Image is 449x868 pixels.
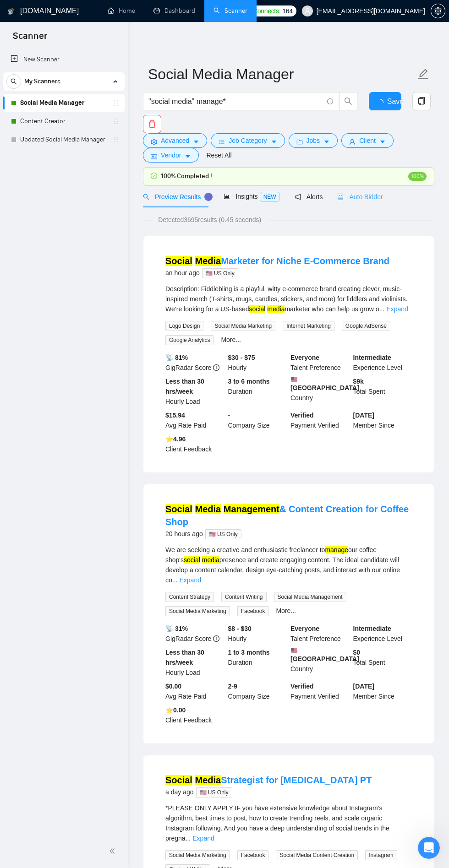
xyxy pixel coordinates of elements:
[165,850,230,860] span: Social Media Marketing
[290,647,359,662] b: [GEOGRAPHIC_DATA]
[237,606,269,616] span: Facebook
[161,171,212,181] span: 100% Completed !
[165,775,192,785] mark: Social
[289,410,351,430] div: Payment Verified
[283,321,334,331] span: Internet Marketing
[276,607,296,614] a: More...
[186,835,191,842] span: ...
[289,681,351,701] div: Payment Verified
[221,592,266,602] span: Content Writing
[290,354,319,361] b: Everyone
[11,50,117,69] a: New Scanner
[291,376,297,383] img: 🇺🇸
[165,606,230,616] span: Social Media Marketing
[351,376,414,407] div: Total Spent
[165,803,412,843] div: *PLEASE ONLY APPLY IF you have extensive knowledge about Instagram’s algorithm, best times to pos...
[165,649,204,666] b: Less than 30 hrs/week
[351,647,414,678] div: Total Spent
[113,99,120,107] span: holder
[211,321,275,331] span: Social Media Marketing
[108,7,135,15] a: homeHome
[295,193,323,201] span: Alerts
[289,624,351,644] div: Talent Preference
[164,353,226,373] div: GigRadar Score
[341,133,394,148] button: userClientcaret-down
[202,556,219,564] mark: media
[164,647,226,678] div: Hourly Load
[213,364,219,371] span: info-circle
[226,376,289,407] div: Duration
[151,138,157,145] span: setting
[349,138,356,145] span: user
[323,138,330,145] span: caret-down
[165,528,412,539] div: 20 hours ago
[353,378,364,385] b: $ 9k
[353,625,391,632] b: Intermediate
[193,138,199,145] span: caret-down
[337,193,383,201] span: Auto Bidder
[165,775,372,785] a: Social MediaStrategist for [MEDICAL_DATA] PT
[211,133,285,148] button: barsJob Categorycaret-down
[24,72,60,91] span: My Scanners
[289,647,351,678] div: Country
[143,120,161,128] span: delete
[196,787,232,797] span: 🇺🇸 US Only
[165,378,204,395] b: Less than 30 hrs/week
[143,193,209,201] span: Preview Results
[3,72,125,149] li: My Scanners
[165,321,203,331] span: Logo Design
[165,625,188,632] b: 📡 31%
[205,529,241,539] span: 🇺🇸 US Only
[351,353,414,373] div: Experience Level
[179,576,201,584] a: Expand
[379,305,385,313] span: ...
[307,136,320,146] span: Jobs
[113,118,120,125] span: holder
[413,97,430,105] span: copy
[185,153,191,160] span: caret-down
[3,50,125,69] li: New Scanner
[289,133,338,148] button: folderJobscaret-down
[20,130,107,149] a: Updated Social Media Manager
[228,649,270,656] b: 1 to 3 months
[408,172,427,181] span: 100%
[386,305,408,313] a: Expand
[431,4,445,18] button: setting
[379,138,386,145] span: caret-down
[164,376,226,407] div: Hourly Load
[351,624,414,644] div: Experience Level
[213,635,219,642] span: info-circle
[353,683,374,690] b: [DATE]
[376,99,387,106] span: loading
[113,136,120,143] span: holder
[165,256,192,266] mark: Social
[228,412,230,419] b: -
[351,681,414,701] div: Member Since
[165,354,188,361] b: 📡 81%
[148,63,416,86] input: Scanner name...
[204,193,213,201] div: Tooltip anchor
[267,305,285,313] mark: media
[365,850,397,860] span: Instagram
[164,624,226,644] div: GigRadar Score
[202,268,238,278] span: 🇺🇸 US Only
[290,625,319,632] b: Everyone
[165,787,372,797] div: a day ago
[164,705,226,725] div: Client Feedback
[228,378,270,385] b: 3 to 6 months
[172,576,178,584] span: ...
[359,136,376,146] span: Client
[260,192,280,202] span: NEW
[276,850,358,860] span: Social Media Content Creation
[165,706,186,714] b: ⭐️ 0.00
[353,354,391,361] b: Intermediate
[5,29,55,49] span: Scanner
[226,681,289,701] div: Company Size
[229,136,267,146] span: Job Category
[342,321,390,331] span: Google AdSense
[226,353,289,373] div: Hourly
[431,7,445,15] a: setting
[290,376,359,391] b: [GEOGRAPHIC_DATA]
[165,335,214,345] span: Google Analytics
[184,556,200,564] mark: social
